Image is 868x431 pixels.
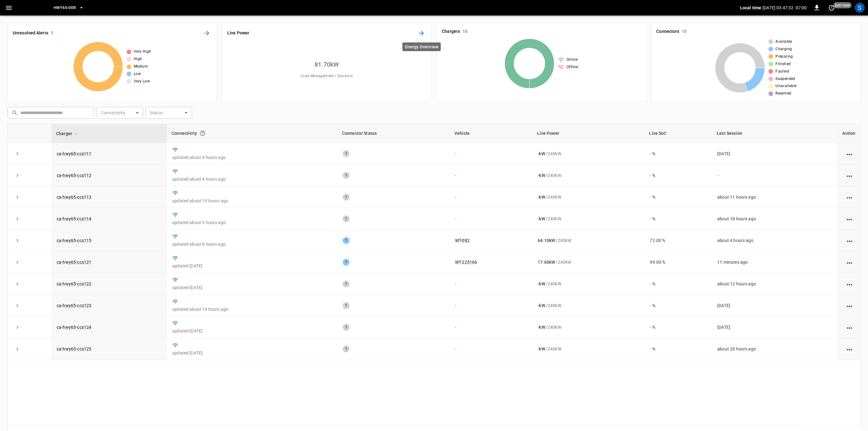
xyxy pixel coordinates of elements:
[450,273,533,295] td: -
[13,257,22,267] button: expand row
[775,39,792,45] span: Available
[656,28,679,35] h6: Connectors
[538,237,640,244] div: / 240 kW
[845,324,853,330] div: action cell options
[775,90,791,97] span: Reserved
[845,281,853,287] div: action cell options
[134,56,142,62] span: High
[538,302,640,309] div: / 240 kW
[13,279,22,288] button: expand row
[762,5,807,11] p: [DATE] 03:47:32 -07:00
[775,54,793,60] span: Preparing
[172,241,333,247] p: updated about 8 hours ago
[56,130,80,137] span: Charger
[450,124,533,143] th: Vehicle
[712,295,838,316] td: [DATE]
[645,295,712,316] td: - %
[57,216,91,221] a: ca-hwy65-ccs114
[343,172,349,179] div: 1
[455,238,470,243] a: WT-082
[172,350,333,356] p: updated [DATE]
[343,280,349,287] div: 1
[566,57,578,63] span: Online
[57,151,91,156] a: ca-hwy65-ccs111
[338,124,450,143] th: Connector Status
[13,192,22,202] button: expand row
[538,259,640,265] div: / 240 kW
[645,273,712,295] td: - %
[645,143,712,165] td: - %
[343,324,349,331] div: 1
[57,260,91,265] a: ca-hwy65-ccs121
[538,281,640,287] div: / 240 kW
[172,198,333,204] p: updated about 10 hours ago
[538,281,545,287] p: - kW
[538,172,640,178] div: / 240 kW
[645,251,712,273] td: 99.00 %
[13,236,22,245] button: expand row
[450,338,533,360] td: -
[343,237,349,244] div: 1
[301,73,353,79] span: Load Management = Dynamic
[645,124,712,143] th: Live SoC
[450,316,533,338] td: -
[442,28,460,35] h6: Chargers
[538,151,640,157] div: / 240 kW
[450,165,533,186] td: -
[538,346,640,352] div: / 240 kW
[402,42,441,51] div: Energy Overview
[343,194,349,200] div: 1
[845,302,853,309] div: action cell options
[450,186,533,208] td: -
[315,59,339,69] h6: 81.70 kW
[712,338,838,360] td: about 20 hours ago
[202,28,212,38] button: All Alerts
[645,316,712,338] td: - %
[134,78,150,85] span: Very Low
[57,303,91,308] a: ca-hwy65-ccs123
[13,30,48,37] h6: Unresolved Alerts
[712,124,838,143] th: Last Session
[538,151,545,157] p: - kW
[712,251,838,273] td: 11 minutes ago
[645,230,712,251] td: 72.00 %
[450,208,533,230] td: -
[343,302,349,309] div: 1
[712,316,838,338] td: [DATE]
[197,128,208,139] button: Connection between the charger and our software.
[538,194,640,200] div: / 240 kW
[775,46,792,52] span: Charging
[538,302,545,309] p: - kW
[645,338,712,360] td: - %
[54,4,76,11] span: HWY65-DER
[538,194,545,200] p: - kW
[57,238,91,243] a: ca-hwy65-ccs115
[833,2,852,8] span: just now
[845,172,853,178] div: action cell options
[455,260,477,265] a: WT-225166
[838,124,860,143] th: Action
[566,64,578,70] span: Offline
[13,344,22,354] button: expand row
[538,346,545,352] p: - kW
[645,165,712,186] td: - %
[227,30,249,37] h6: Live Power
[13,149,22,158] button: expand row
[845,194,853,200] div: action cell options
[172,263,333,269] p: updated [DATE]
[712,230,838,251] td: about 4 hours ago
[134,49,151,55] span: Very High
[172,328,333,334] p: updated [DATE]
[172,219,333,226] p: updated about 6 hours ago
[775,83,796,89] span: Unavailable
[538,324,640,330] div: / 240 kW
[845,216,853,222] div: action cell options
[51,30,53,37] h6: 1
[13,323,22,332] button: expand row
[13,171,22,180] button: expand row
[538,324,545,330] p: - kW
[134,71,141,77] span: Low
[845,237,853,244] div: action cell options
[51,2,86,14] button: HWY65-DER
[343,150,349,157] div: 1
